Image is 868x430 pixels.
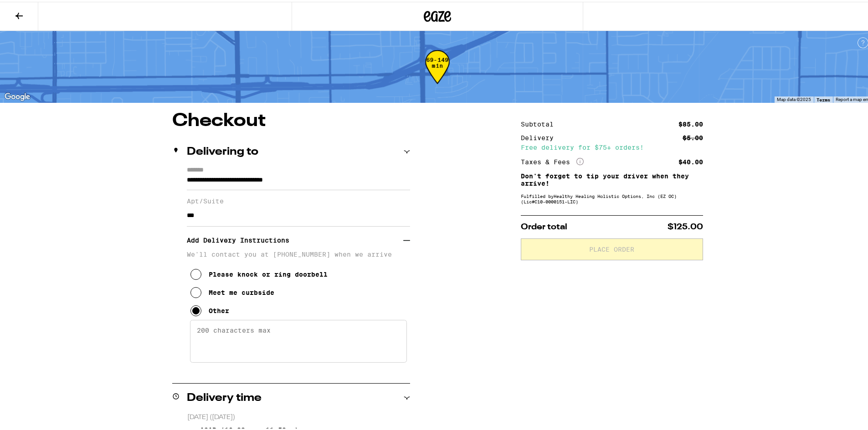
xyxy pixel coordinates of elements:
[2,89,32,101] a: Open this area in Google Maps (opens a new window)
[683,133,703,139] div: $5.00
[187,145,258,156] h2: Delivering to
[209,269,328,276] div: Please knock or ring doorbell
[190,282,274,300] button: Meet me curbside
[190,300,229,318] button: Other
[521,171,703,185] p: Don't forget to tip your driver when they arrive!
[521,142,703,149] div: Free delivery for $75+ orders!
[817,95,830,101] a: Terms
[190,263,328,282] button: Please knock or ring doorbell
[209,287,274,294] div: Meet me curbside
[589,244,634,251] span: Place Order
[521,133,560,139] div: Delivery
[187,196,410,203] label: Apt/Suite
[172,110,410,128] h1: Checkout
[187,411,410,420] p: [DATE] ([DATE])
[425,55,450,89] div: 69-149 min
[521,237,703,258] button: Place Order
[2,89,32,101] img: Google
[187,228,403,249] h3: Add Delivery Instructions
[678,119,703,126] div: $85.00
[521,192,703,202] div: Fulfilled by Healthy Healing Holistic Options, Inc (EZ OC) (Lic# C10-0000151-LIC )
[521,119,560,126] div: Subtotal
[187,249,410,256] p: We'll contact you at [PHONE_NUMBER] when we arrive
[668,221,703,229] span: $125.00
[678,157,703,163] div: $40.00
[209,305,229,313] div: Other
[777,95,811,100] span: Map data ©2025
[521,156,584,164] div: Taxes & Fees
[521,221,567,229] span: Order total
[187,391,262,402] h2: Delivery time
[5,6,66,14] span: Hi. Need any help?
